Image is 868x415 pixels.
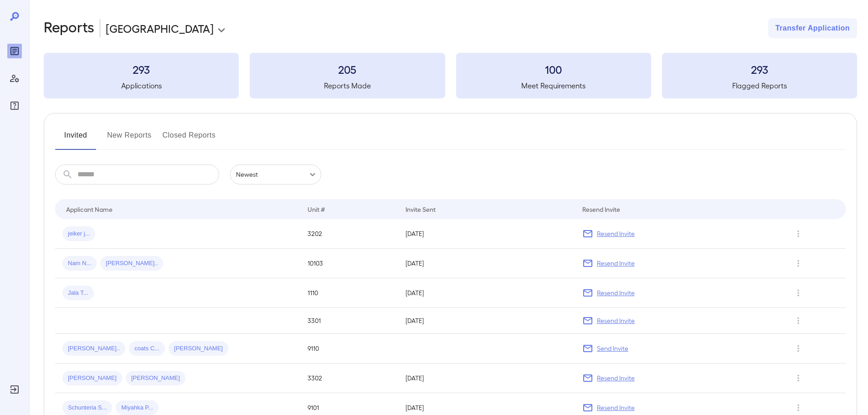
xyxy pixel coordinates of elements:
[791,256,806,271] button: Row Actions
[129,344,165,353] span: coats C...
[791,226,806,241] button: Row Actions
[597,259,635,268] p: Resend Invite
[44,80,239,91] h5: Applications
[62,289,94,297] span: Jala T...
[7,382,22,397] div: Log Out
[66,204,113,215] div: Applicant Name
[398,219,575,249] td: [DATE]
[44,53,857,98] summary: 293Applications205Reports Made100Meet Requirements293Flagged Reports
[300,334,398,364] td: 9110
[662,80,857,91] h5: Flagged Reports
[456,80,651,91] h5: Meet Requirements
[7,71,22,86] div: Manage Users
[62,344,125,353] span: [PERSON_NAME]..
[44,62,239,77] h3: 293
[7,98,22,113] div: FAQ
[597,288,635,297] p: Resend Invite
[597,229,635,238] p: Resend Invite
[398,308,575,334] td: [DATE]
[300,364,398,393] td: 3302
[7,44,22,58] div: Reports
[456,62,651,77] h3: 100
[300,219,398,249] td: 3202
[116,404,159,412] span: Miyahka P...
[791,400,806,415] button: Row Actions
[107,128,152,150] button: New Reports
[597,374,635,383] p: Resend Invite
[62,404,112,412] span: Schunteria S...
[126,374,185,383] span: [PERSON_NAME]
[300,249,398,278] td: 10103
[163,128,216,150] button: Closed Reports
[398,249,575,278] td: [DATE]
[62,374,122,383] span: [PERSON_NAME]
[62,230,95,238] span: jeiker j...
[791,313,806,328] button: Row Actions
[597,403,635,412] p: Resend Invite
[250,62,445,77] h3: 205
[398,364,575,393] td: [DATE]
[791,371,806,385] button: Row Actions
[300,308,398,334] td: 3301
[582,204,620,215] div: Resend Invite
[62,259,97,268] span: Nam N...
[597,344,628,353] p: Send Invite
[100,259,163,268] span: [PERSON_NAME]..
[791,286,806,300] button: Row Actions
[106,21,214,36] p: [GEOGRAPHIC_DATA]
[406,204,436,215] div: Invite Sent
[55,128,96,150] button: Invited
[169,344,228,353] span: [PERSON_NAME]
[230,164,321,184] div: Newest
[44,18,94,38] h2: Reports
[398,278,575,308] td: [DATE]
[250,80,445,91] h5: Reports Made
[791,341,806,356] button: Row Actions
[768,18,857,38] button: Transfer Application
[662,62,857,77] h3: 293
[308,204,325,215] div: Unit #
[597,316,635,325] p: Resend Invite
[300,278,398,308] td: 1110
